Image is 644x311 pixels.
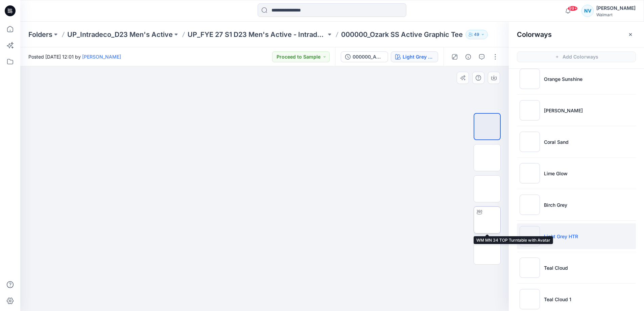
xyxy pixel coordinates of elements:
p: 000000_Ozark SS Active Graphic Tee [341,30,463,39]
p: Light Grey HTR [544,233,578,240]
button: 000000_ADM_Ozark SS Active Graphic Tee [341,51,388,62]
p: Teal Cloud [544,264,568,271]
div: 000000_ADM_Ozark SS Active Graphic Tee [353,53,384,61]
div: Walmart [596,12,636,17]
img: Teal Cloud 1 [520,289,540,309]
div: NV [581,5,594,17]
img: Birch Grey [520,195,540,215]
button: Details [463,51,474,62]
a: UP_FYE 27 S1 D23 Men's Active - Intradeco [188,30,326,39]
p: [PERSON_NAME] [544,107,583,114]
img: Orange Sunshine [520,69,540,89]
a: UP_Intradeco_D23 Men's Active [67,30,173,39]
p: Orange Sunshine [544,75,582,83]
img: Teal Cloud [520,258,540,278]
img: Light Grey HTR [520,226,540,246]
img: Lime Glow [520,163,540,183]
div: Light Grey HTR [403,53,434,61]
a: Folders [28,30,52,39]
span: 99+ [568,6,578,11]
a: [PERSON_NAME] [82,54,121,60]
p: Birch Grey [544,201,567,208]
button: Light Grey HTR [391,51,438,62]
p: Lime Glow [544,170,568,177]
p: Coral Sand [544,138,569,146]
button: 49 [466,30,488,39]
div: [PERSON_NAME] [596,4,636,12]
p: 49 [474,31,479,38]
h2: Colorways [517,30,552,39]
img: Coral Sand [520,132,540,152]
p: Teal Cloud 1 [544,296,571,303]
img: Tan Sesame [520,100,540,120]
span: Posted [DATE] 12:01 by [28,53,121,60]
